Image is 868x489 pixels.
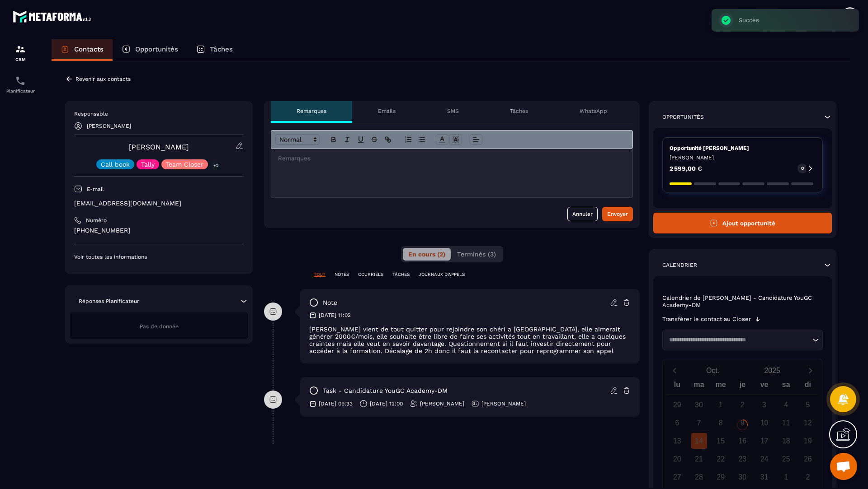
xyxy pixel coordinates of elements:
[662,261,697,269] p: Calendrier
[319,400,353,407] p: [DATE] 09:33
[335,271,349,278] p: NOTES
[408,251,445,258] span: En cours (2)
[801,165,804,172] p: 0
[13,8,94,25] img: logo
[74,110,244,117] p: Responsable
[210,45,233,53] p: Tâches
[314,271,325,278] p: TOUT
[210,161,222,170] p: +2
[323,298,337,307] p: note
[670,144,816,152] p: Opportunité [PERSON_NAME]
[457,251,496,258] span: Terminés (3)
[580,107,607,115] p: WhatsApp
[370,400,403,407] p: [DATE] 12:00
[75,76,131,82] p: Revenir aux contacts
[2,69,38,100] a: schedulerschedulerPlanificateur
[187,39,242,61] a: Tâches
[113,39,187,61] a: Opportunités
[309,326,631,354] p: [PERSON_NAME] vient de tout quitter pour rejoindre son chéri a [GEOGRAPHIC_DATA], elle aimerait g...
[74,45,104,53] p: Contacts
[79,298,139,305] p: Réponses Planificateur
[392,271,410,278] p: TÂCHES
[15,44,26,55] img: formation
[135,45,178,53] p: Opportunités
[141,161,155,168] p: Tally
[319,312,351,319] p: [DATE] 11:02
[87,186,104,193] p: E-mail
[567,207,598,221] button: Annuler
[662,294,823,309] p: Calendrier de [PERSON_NAME] - Candidature YouGC Academy-DM
[101,161,130,168] p: Call book
[15,75,26,86] img: scheduler
[323,387,448,395] p: task - Candidature YouGC Academy-DM
[129,143,189,151] a: [PERSON_NAME]
[666,335,810,345] input: Search for option
[420,400,464,407] p: [PERSON_NAME]
[403,248,451,261] button: En cours (2)
[2,37,38,69] a: formationformationCRM
[2,57,38,62] p: CRM
[670,165,702,172] p: 2 599,00 €
[607,210,628,219] div: Envoyer
[481,400,526,407] p: [PERSON_NAME]
[378,107,396,115] p: Emails
[662,330,823,350] div: Search for option
[670,154,816,161] p: [PERSON_NAME]
[510,107,528,115] p: Tâches
[653,213,832,233] button: Ajout opportunité
[86,217,107,224] p: Numéro
[52,39,113,61] a: Contacts
[452,248,501,261] button: Terminés (3)
[662,316,751,323] p: Transférer le contact au Closer
[447,107,459,115] p: SMS
[140,323,179,330] span: Pas de donnée
[662,113,704,121] p: Opportunités
[74,226,244,235] p: [PHONE_NUMBER]
[358,271,383,278] p: COURRIELS
[166,161,203,168] p: Team Closer
[74,199,244,208] p: [EMAIL_ADDRESS][DOMAIN_NAME]
[74,253,244,261] p: Voir toutes les informations
[419,271,465,278] p: JOURNAUX D'APPELS
[2,88,38,93] p: Planificateur
[602,207,633,221] button: Envoyer
[87,123,131,129] p: [PERSON_NAME]
[830,453,857,480] div: Ouvrir le chat
[297,107,326,115] p: Remarques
